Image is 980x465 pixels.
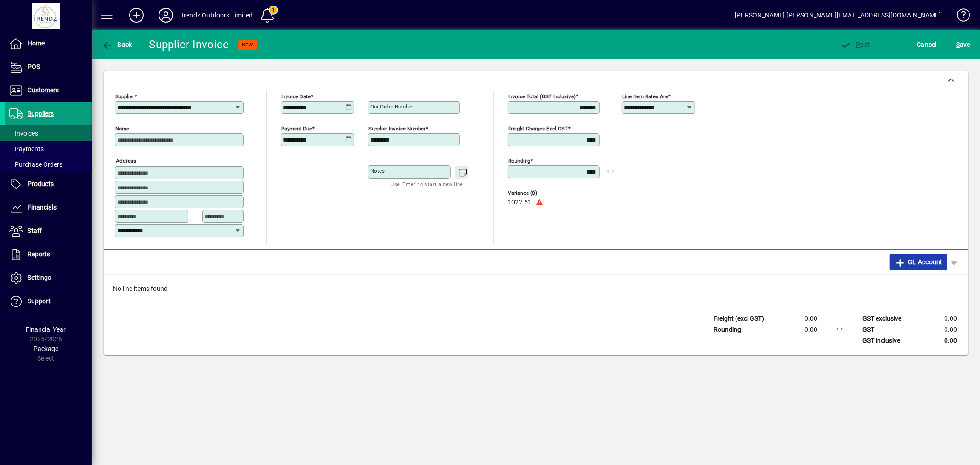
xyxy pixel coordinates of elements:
[858,335,913,346] td: GST inclusive
[9,145,44,153] span: Payments
[242,42,254,48] span: NEW
[508,190,563,196] span: Variance ($)
[5,196,92,219] a: Financials
[858,324,913,335] td: GST
[368,125,425,132] mat-label: Supplier invoice number
[28,86,59,94] span: Customers
[28,250,50,258] span: Reports
[840,41,870,48] span: ost
[9,130,38,137] span: Invoices
[115,125,129,132] mat-label: Name
[950,2,969,32] a: Knowledge Base
[151,7,181,23] button: Profile
[773,313,828,324] td: 0.00
[370,168,385,174] mat-label: Notes
[5,157,92,172] a: Purchase Orders
[92,36,142,53] app-page-header-button: Back
[917,37,937,52] span: Cancel
[115,93,134,100] mat-label: Supplier
[915,36,940,53] button: Cancel
[28,204,57,211] span: Financials
[5,141,92,157] a: Payments
[5,243,92,266] a: Reports
[28,110,54,117] span: Suppliers
[28,40,45,47] span: Home
[5,220,92,243] a: Staff
[5,56,92,79] a: POS
[104,275,968,303] div: No line items found
[28,297,51,305] span: Support
[5,32,92,55] a: Home
[508,93,576,100] mat-label: Invoice Total (GST inclusive)
[34,345,58,352] span: Package
[28,63,40,70] span: POS
[9,161,62,168] span: Purchase Orders
[5,290,92,313] a: Support
[735,8,941,23] div: [PERSON_NAME] [PERSON_NAME][EMAIL_ADDRESS][DOMAIN_NAME]
[5,125,92,141] a: Invoices
[709,313,773,324] td: Freight (excl GST)
[181,8,253,23] div: Trendz Outdoors Limited
[281,125,312,132] mat-label: Payment due
[508,158,530,164] mat-label: Rounding
[281,93,311,100] mat-label: Invoice date
[954,36,973,53] button: Save
[913,324,968,335] td: 0.00
[28,227,42,234] span: Staff
[149,37,229,52] div: Supplier Invoice
[5,79,92,102] a: Customers
[5,267,92,289] a: Settings
[28,180,54,187] span: Products
[858,313,913,324] td: GST exclusive
[370,103,413,110] mat-label: Our order number
[773,324,828,335] td: 0.00
[913,335,968,346] td: 0.00
[709,324,773,335] td: Rounding
[956,37,970,52] span: ave
[391,179,463,189] mat-hint: Use 'Enter' to start a new line
[913,313,968,324] td: 0.00
[956,41,960,48] span: S
[99,36,135,53] button: Back
[26,326,66,333] span: Financial Year
[5,173,92,196] a: Products
[890,254,947,270] button: GL Account
[28,274,51,281] span: Settings
[622,93,668,100] mat-label: Line item rates are
[508,199,532,206] span: 1022.51
[508,125,568,132] mat-label: Freight charges excl GST
[856,41,861,48] span: P
[838,36,872,53] button: Post
[102,41,132,48] span: Back
[122,7,151,23] button: Add
[895,255,943,269] span: GL Account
